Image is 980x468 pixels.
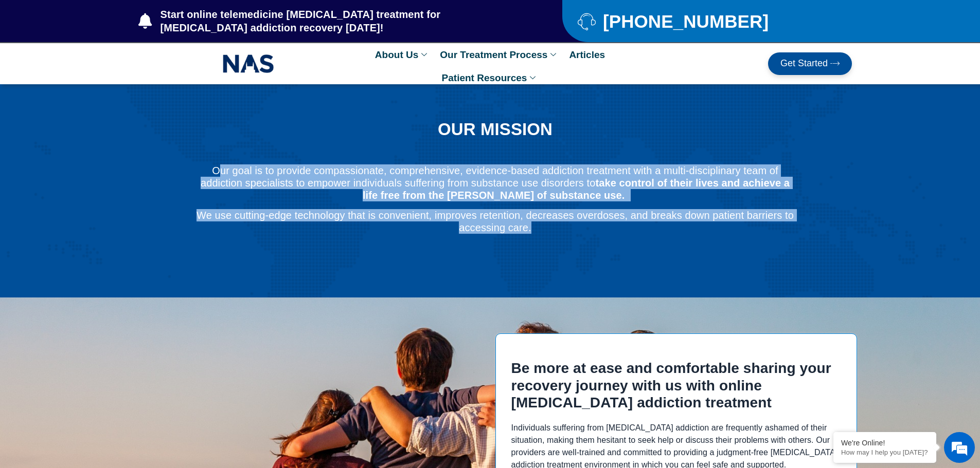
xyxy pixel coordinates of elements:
a: Start online telemedicine [MEDICAL_DATA] treatment for [MEDICAL_DATA] addiction recovery [DATE]! [138,8,521,34]
b: take control of their lives and achieve a life free from the [PERSON_NAME] of substance use. [363,177,790,201]
span: Start online telemedicine [MEDICAL_DATA] treatment for [MEDICAL_DATA] addiction recovery [DATE]! [158,8,522,34]
p: Our goal is to provide compassionate, comprehensive, evidence-based addiction treatment with a mu... [195,164,795,201]
img: NAS_email_signature-removebg-preview.png [223,52,274,76]
h2: Be more at ease and comfortable sharing your recovery journey with us with online [MEDICAL_DATA] ... [511,360,842,411]
span: Get Started [780,59,828,69]
p: How may I help you today? [841,448,929,456]
a: Articles [564,43,610,66]
a: About Us [370,43,435,66]
a: [PHONE_NUMBER] [578,12,826,30]
a: Our Treatment Process [435,43,564,66]
a: Patient Resources [437,66,544,89]
span: [PHONE_NUMBER] [600,15,769,28]
p: We use cutting-edge technology that is convenient, improves retention, decreases overdoses, and b... [195,209,795,234]
a: Get Started [768,52,852,75]
h1: OUR MISSION [195,120,795,139]
div: We're Online! [841,439,929,447]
